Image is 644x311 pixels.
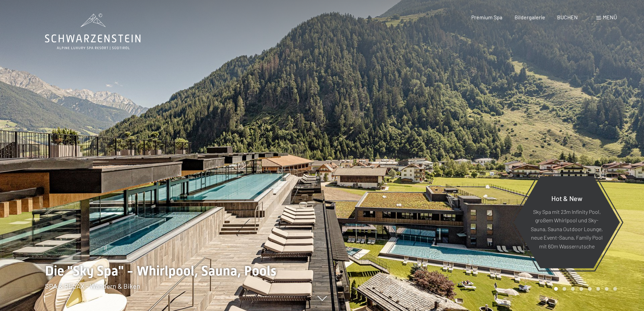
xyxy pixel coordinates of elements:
div: Carousel Page 1 (Current Slide) [554,287,558,291]
div: Carousel Page 7 [605,287,609,291]
div: Carousel Page 2 [563,287,566,291]
div: Carousel Page 4 [579,287,583,291]
span: Menü [603,14,617,20]
div: Carousel Pagination [552,287,617,291]
div: Carousel Page 3 [571,287,575,291]
span: Hot & New [551,194,582,202]
a: Hot & New Sky Spa mit 23m Infinity Pool, großem Whirlpool und Sky-Sauna, Sauna Outdoor Lounge, ne... [513,176,620,269]
a: Bildergalerie [515,14,545,20]
a: Premium Spa [471,14,502,20]
a: BUCHEN [557,14,578,20]
div: Carousel Page 6 [596,287,600,291]
div: Carousel Page 5 [588,287,592,291]
div: Carousel Page 8 [613,287,617,291]
p: Sky Spa mit 23m Infinity Pool, großem Whirlpool und Sky-Sauna, Sauna Outdoor Lounge, neue Event-S... [530,207,603,250]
